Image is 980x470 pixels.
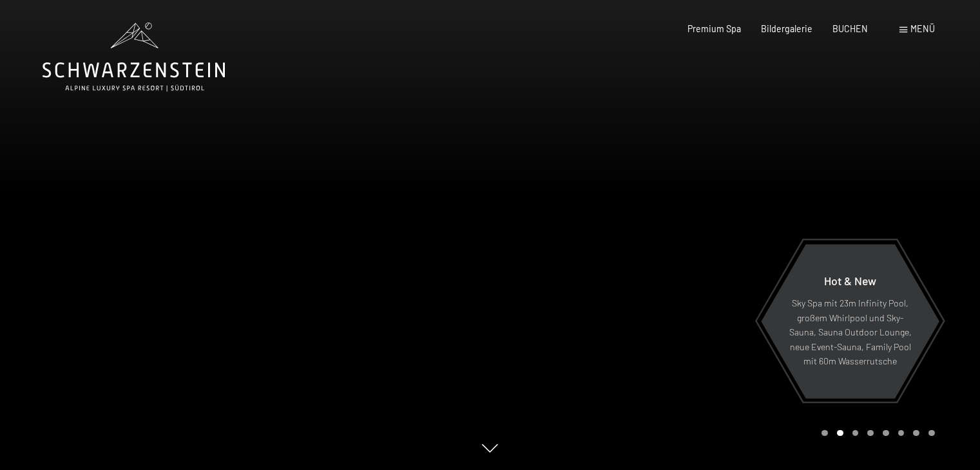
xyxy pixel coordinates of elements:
a: Premium Spa [687,23,741,34]
div: Pagina Carosello 2 (Diapositiva corrente) [837,430,843,437]
span: Menü [910,23,935,34]
div: Pagina 6 della giostra [898,430,905,437]
a: Hot & New Sky Spa mit 23m Infinity Pool, großem Whirlpool und Sky-Sauna, Sauna Outdoor Lounge, ne... [760,243,940,399]
span: Hot & New [824,274,876,288]
div: Pagina carosello 1 [821,430,828,437]
div: Paginazione carosello [817,430,934,437]
div: Pagina 8 della giostra [928,430,935,437]
a: Bildergalerie [761,23,812,34]
div: Pagina 3 della giostra [852,430,859,437]
div: Pagina 5 della giostra [883,430,889,437]
a: BUCHEN [832,23,868,34]
div: Carosello Pagina 7 [913,430,919,437]
p: Sky Spa mit 23m Infinity Pool, großem Whirlpool und Sky-Sauna, Sauna Outdoor Lounge, neue Event-S... [789,296,912,369]
div: Pagina 4 del carosello [867,430,874,437]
